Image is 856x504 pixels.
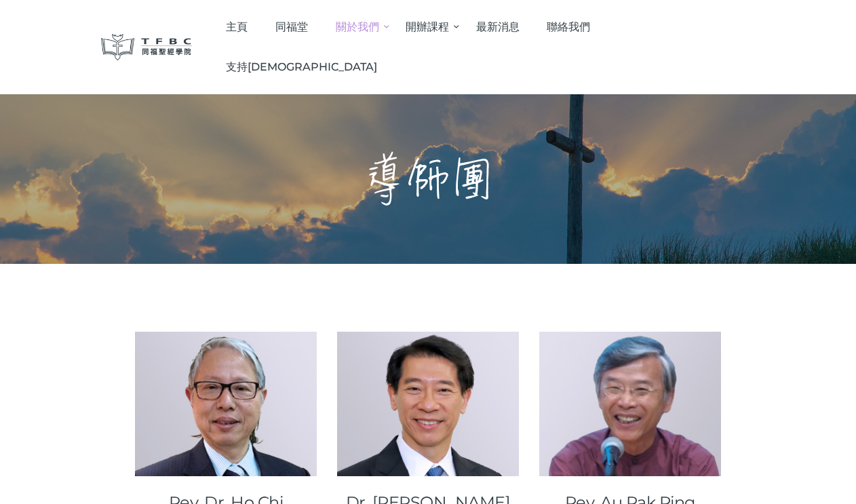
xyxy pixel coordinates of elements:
[547,20,590,33] span: 聯絡我們
[392,7,463,47] a: 開辦課程
[462,7,533,47] a: 最新消息
[476,20,520,33] span: 最新消息
[226,60,377,73] span: 支持[DEMOGRAPHIC_DATA]
[336,20,379,33] span: 關於我們
[212,47,391,87] a: 支持[DEMOGRAPHIC_DATA]
[101,34,192,60] img: 同福聖經學院 TFBC
[406,20,449,33] span: 開辦課程
[226,20,248,33] span: 主頁
[362,152,494,206] h1: 導師團
[533,7,604,47] a: 聯絡我們
[322,7,392,47] a: 關於我們
[262,7,322,47] a: 同福堂
[275,20,308,33] span: 同福堂
[212,7,262,47] a: 主頁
